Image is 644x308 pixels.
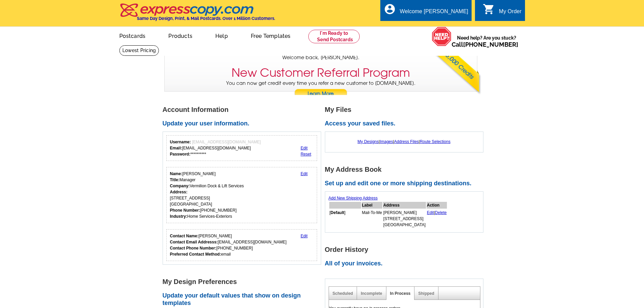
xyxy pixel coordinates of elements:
a: Edit [301,146,308,150]
strong: Contact Name: [170,234,199,238]
td: [PERSON_NAME] [STREET_ADDRESS] [GEOGRAPHIC_DATA] [383,209,426,228]
a: [PHONE_NUMBER] [463,41,518,48]
td: | [427,209,447,228]
div: My Order [499,8,522,18]
strong: Contact Email Addresss: [170,240,218,244]
b: Default [331,210,344,215]
i: shopping_cart [483,3,495,15]
a: Edit [301,234,308,238]
h1: Order History [325,246,487,253]
span: Welcome back, [PERSON_NAME]. [282,54,359,61]
a: Scheduled [333,291,353,296]
strong: Username: [170,140,191,144]
h2: All of your invoices. [325,260,487,267]
i: account_circle [384,3,396,15]
div: Your login information. [166,135,317,161]
a: Reset [301,152,311,157]
a: Shipped [418,291,434,296]
a: Add New Shipping Address [329,196,378,200]
a: My Designs [358,139,379,144]
a: Address Files [394,139,419,144]
strong: Address: [170,190,188,194]
strong: Industry: [170,214,187,219]
img: help [432,27,452,46]
h2: Update your default values that show on design templates [163,292,325,307]
a: Products [158,27,203,43]
a: Help [205,27,239,43]
strong: Password: [170,152,191,157]
strong: Phone Number: [170,208,200,213]
a: Edit [427,210,434,215]
span: Call [452,41,518,48]
div: Who should we contact regarding order issues? [166,229,317,261]
a: Edit [301,171,308,176]
div: [PERSON_NAME] Manager Vermilion Dock & Lift Services [STREET_ADDRESS] [GEOGRAPHIC_DATA] [PHONE_NU... [170,171,244,219]
th: Action [427,202,447,209]
th: Label [362,202,382,209]
h1: My Address Book [325,166,487,173]
strong: Name: [170,171,183,176]
a: Free Templates [240,27,302,43]
div: [PERSON_NAME] [EMAIL_ADDRESS][DOMAIN_NAME] [PHONE_NUMBER] email [170,233,287,257]
div: Your personal details. [166,167,317,223]
h2: Access your saved files. [325,120,487,127]
td: Mail-To-Me [362,209,382,228]
p: You can now get credit every time you refer a new customer to [DOMAIN_NAME]. [165,80,477,99]
span: Need help? Are you stuck? [452,34,522,48]
h3: New Customer Referral Program [232,66,410,80]
a: In Process [390,291,411,296]
h2: Set up and edit one or more shipping destinations. [325,180,487,187]
strong: Contact Phone Number: [170,246,216,251]
strong: Title: [170,177,180,182]
a: Postcards [109,27,157,43]
a: Delete [435,210,447,215]
h1: Account Information [163,106,325,113]
a: shopping_cart My Order [483,7,522,16]
td: [ ] [329,209,361,228]
a: Same Day Design, Print, & Mail Postcards. Over 1 Million Customers. [119,8,275,21]
strong: Company: [170,184,190,188]
strong: Email: [170,146,182,150]
th: Address [383,202,426,209]
h1: My Design Preferences [163,278,325,285]
h4: Same Day Design, Print, & Mail Postcards. Over 1 Million Customers. [137,16,275,21]
a: Route Selections [420,139,451,144]
div: Welcome [PERSON_NAME] [400,8,468,18]
a: Incomplete [361,291,382,296]
span: [EMAIL_ADDRESS][DOMAIN_NAME] [192,140,261,144]
a: Learn More [294,89,348,99]
a: Images [380,139,393,144]
h2: Update your user information. [163,120,325,127]
div: | | | [329,135,480,148]
h1: My Files [325,106,487,113]
strong: Preferred Contact Method: [170,252,221,257]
